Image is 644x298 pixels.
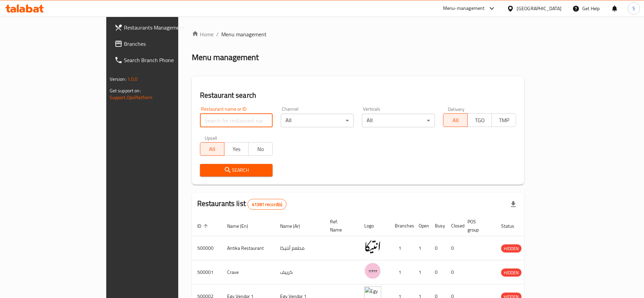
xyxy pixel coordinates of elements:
a: Support.OpsPlatform [110,93,153,102]
td: 1 [413,260,429,284]
span: 1.0.0 [127,75,138,83]
div: All [362,114,435,127]
label: Delivery [448,107,465,111]
div: All [281,114,354,127]
td: Crave [222,260,275,284]
th: Open [413,216,429,236]
span: Name (Ar) [280,222,309,230]
button: All [200,142,224,156]
span: ID [197,222,210,230]
nav: breadcrumb [192,30,525,38]
td: 0 [429,260,446,284]
span: Version: [110,75,126,83]
h2: Restaurants list [197,199,287,210]
td: 0 [429,236,446,260]
button: Search [200,164,273,176]
td: 1 [389,260,413,284]
th: Closed [446,216,462,236]
td: 1 [413,236,429,260]
span: TMP [495,115,513,125]
span: No [251,144,270,154]
td: 1 [389,236,413,260]
h2: Restaurant search [200,90,516,100]
h2: Menu management [192,52,259,63]
td: 0 [446,236,462,260]
th: Branches [389,216,413,236]
div: Export file [505,196,521,212]
span: HIDDEN [501,245,521,253]
span: All [203,144,222,154]
th: Busy [429,216,446,236]
span: Ref. Name [330,218,351,234]
label: Upsell [205,135,217,140]
span: Menu management [221,30,266,38]
a: Search Branch Phone [109,52,214,68]
span: Yes [227,144,246,154]
a: Branches [109,36,214,52]
button: TMP [492,113,516,127]
span: S [632,5,635,12]
span: All [446,115,465,125]
span: Name (En) [227,222,257,230]
span: Branches [124,40,208,48]
img: Crave [364,262,381,279]
span: Get support on: [110,86,141,95]
span: HIDDEN [501,269,521,277]
div: HIDDEN [501,268,521,277]
img: Antika Restaurant [364,238,381,255]
button: No [248,142,273,156]
td: Antika Restaurant [222,236,275,260]
button: TGO [467,113,492,127]
div: HIDDEN [501,244,521,253]
span: 41381 record(s) [248,201,286,208]
span: Search Branch Phone [124,56,208,64]
div: [GEOGRAPHIC_DATA] [517,5,562,12]
button: Yes [224,142,249,156]
button: All [443,113,467,127]
input: Search for restaurant name or ID.. [200,114,273,127]
span: TGO [471,115,489,125]
span: POS group [467,218,487,234]
span: Search [205,166,268,174]
span: Restaurants Management [124,23,208,32]
li: / [216,30,219,38]
div: Menu-management [443,4,485,13]
th: Logo [359,216,389,236]
td: مطعم أنتيكا [275,236,325,260]
span: Status [501,222,523,230]
div: Total records count [247,199,287,210]
td: 0 [446,260,462,284]
a: Restaurants Management [109,19,214,36]
td: كرييف [275,260,325,284]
